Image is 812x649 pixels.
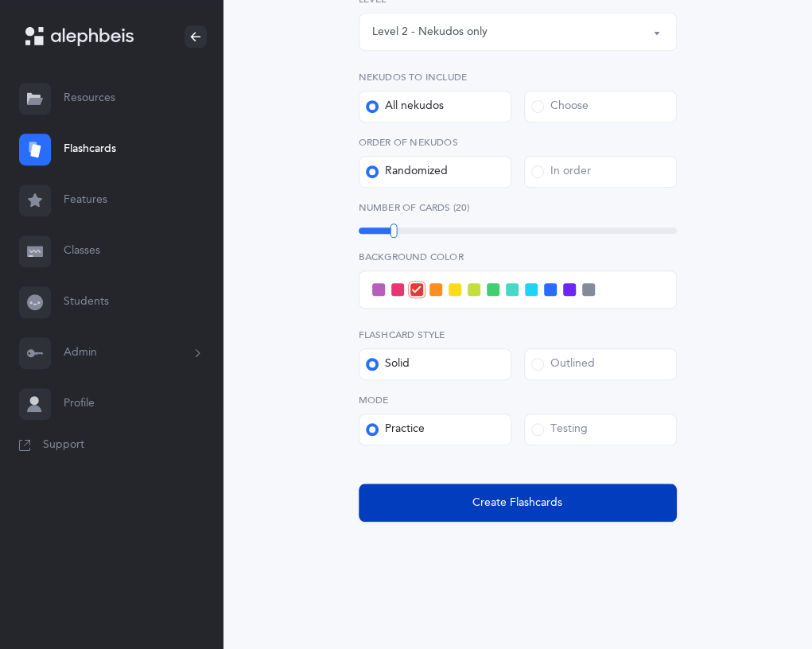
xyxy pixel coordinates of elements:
div: Solid [366,356,410,372]
div: In order [531,164,591,180]
label: Nekudos to include [359,70,677,84]
div: Level 2 - Nekudos only [372,24,488,41]
div: Choose [531,99,589,115]
iframe: Drift Widget Chat Controller [732,569,793,630]
span: Create Flashcards [472,495,562,511]
label: Mode [359,393,677,407]
label: Number of Cards (20) [359,200,677,215]
label: Background color [359,250,677,264]
button: Level 2 - Nekudos only [359,13,677,51]
label: Order of nekudos [359,135,677,150]
div: Practice [366,422,425,437]
button: Create Flashcards [359,484,677,522]
div: All nekudos [366,99,444,115]
div: Testing [531,422,588,437]
div: Randomized [366,164,448,180]
label: Flashcard Style [359,328,677,342]
div: Outlined [531,356,595,372]
span: Support [43,437,84,453]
